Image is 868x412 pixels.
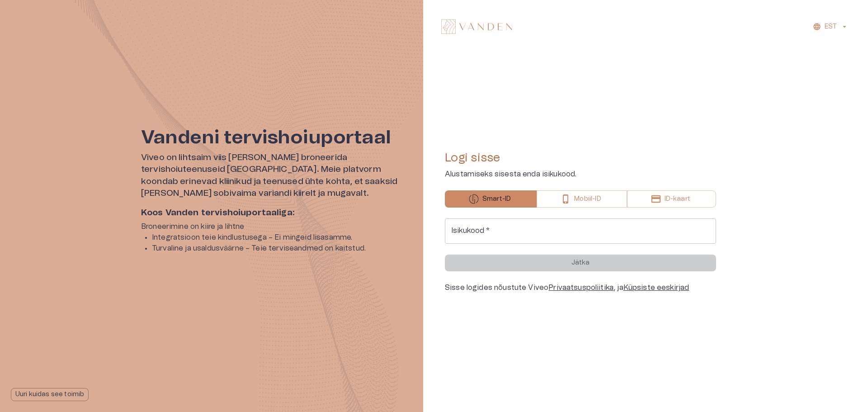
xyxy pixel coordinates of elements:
[441,19,512,34] img: Vanden logo
[665,194,690,204] p: ID-kaart
[548,284,613,291] a: Privaatsuspoliitika
[445,169,716,180] p: Alustamiseks sisesta enda isikukood.
[537,190,627,208] button: Mobiil-ID
[445,151,716,165] h4: Logi sisse
[797,371,868,396] iframe: Help widget launcher
[825,22,837,32] p: EST
[15,390,84,399] p: Uuri kuidas see toimib
[627,190,716,208] button: ID-kaart
[11,388,89,401] button: Uuri kuidas see toimib
[623,284,689,291] a: Küpsiste eeskirjad
[482,194,511,204] p: Smart-ID
[445,282,716,293] div: Sisse logides nõustute Viveo , ja
[574,194,601,204] p: Mobiil-ID
[811,20,850,33] button: EST
[445,190,537,208] button: Smart-ID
